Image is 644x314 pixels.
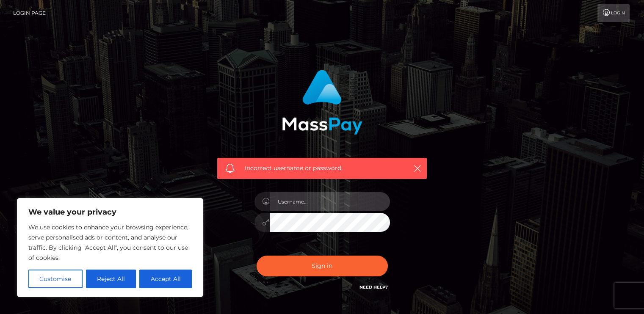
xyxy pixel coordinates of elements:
a: Login Page [13,4,46,22]
button: Customise [28,270,83,288]
span: Incorrect username or password. [245,164,399,173]
input: Username... [270,192,390,211]
a: Login [597,4,630,22]
a: Need Help? [359,284,388,290]
div: We value your privacy [17,198,203,297]
button: Accept All [139,270,192,288]
img: MassPay Login [282,70,362,135]
p: We value your privacy [28,207,192,217]
button: Sign in [257,256,388,276]
p: We use cookies to enhance your browsing experience, serve personalised ads or content, and analys... [28,222,192,263]
button: Reject All [86,270,136,288]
